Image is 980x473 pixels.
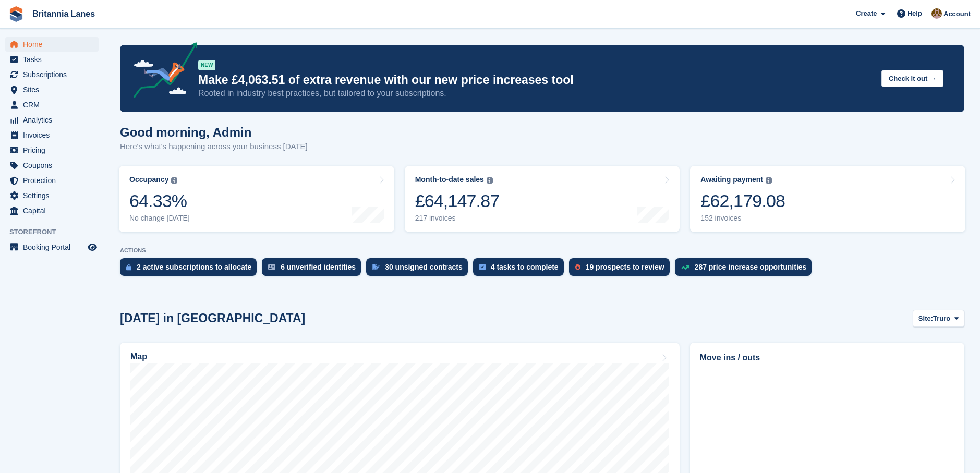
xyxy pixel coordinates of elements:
span: Sites [23,82,86,97]
span: Coupons [23,158,86,173]
a: menu [5,143,99,157]
div: 6 unverified identities [281,263,356,271]
span: Capital [23,203,86,218]
button: Check it out → [881,70,943,87]
div: 30 unsigned contracts [385,263,463,271]
img: icon-info-grey-7440780725fd019a000dd9b08b2336e03edf1995a4989e88bcd33f0948082b44.svg [766,177,772,184]
h2: Move ins / outs [700,351,954,364]
a: 6 unverified identities [262,258,366,281]
img: icon-info-grey-7440780725fd019a000dd9b08b2336e03edf1995a4989e88bcd33f0948082b44.svg [487,177,493,184]
span: Site: [918,313,933,324]
div: Occupancy [129,175,168,184]
a: menu [5,188,99,203]
p: ACTIONS [120,247,964,254]
a: 2 active subscriptions to allocate [120,258,262,281]
img: prospect-51fa495bee0391a8d652442698ab0144808aea92771e9ea1ae160a38d050c398.svg [575,264,580,270]
a: Month-to-date sales £64,147.87 217 invoices [405,166,680,232]
p: Here's what's happening across your business [DATE] [120,141,308,153]
div: 64.33% [129,190,190,212]
img: icon-info-grey-7440780725fd019a000dd9b08b2336e03edf1995a4989e88bcd33f0948082b44.svg [171,177,177,184]
span: Account [943,9,971,19]
img: price-adjustments-announcement-icon-8257ccfd72463d97f412b2fc003d46551f7dbcb40ab6d574587a9cd5c0d94... [125,42,198,102]
h1: Good morning, Admin [120,125,308,139]
div: 287 price increase opportunities [695,263,807,271]
a: Britannia Lanes [28,5,99,22]
span: Tasks [23,52,86,67]
a: 30 unsigned contracts [366,258,473,281]
img: Admin [931,8,942,19]
img: task-75834270c22a3079a89374b754ae025e5fb1db73e45f91037f5363f120a921f8.svg [479,264,486,270]
span: Storefront [9,227,104,237]
img: price_increase_opportunities-93ffe204e8149a01c8c9dc8f82e8f89637d9d84a8eef4429ea346261dce0b2c0.svg [681,265,689,270]
a: Awaiting payment £62,179.08 152 invoices [690,166,965,232]
div: 2 active subscriptions to allocate [137,263,251,271]
span: Protection [23,173,86,188]
div: 217 invoices [415,214,500,223]
a: menu [5,128,99,142]
a: menu [5,98,99,112]
span: Analytics [23,113,86,127]
a: menu [5,173,99,188]
a: menu [5,203,99,218]
div: Awaiting payment [700,175,763,184]
div: 19 prospects to review [586,263,664,271]
a: 287 price increase opportunities [675,258,817,281]
div: No change [DATE] [129,214,190,223]
img: verify_identity-adf6edd0f0f0b5bbfe63781bf79b02c33cf7c696d77639b501bdc392416b5a36.svg [268,264,275,270]
span: Home [23,37,86,52]
span: Subscriptions [23,67,86,82]
div: 152 invoices [700,214,785,223]
span: Settings [23,188,86,203]
img: contract_signature_icon-13c848040528278c33f63329250d36e43548de30e8caae1d1a13099fd9432cc5.svg [372,264,380,270]
a: menu [5,52,99,67]
a: menu [5,37,99,52]
div: £62,179.08 [700,190,785,212]
span: CRM [23,98,86,112]
span: Create [856,8,877,19]
div: Month-to-date sales [415,175,484,184]
a: menu [5,82,99,97]
span: Booking Portal [23,240,86,254]
img: active_subscription_to_allocate_icon-d502201f5373d7db506a760aba3b589e785aa758c864c3986d89f69b8ff3... [126,264,131,271]
p: Rooted in industry best practices, but tailored to your subscriptions. [198,88,873,99]
div: £64,147.87 [415,190,500,212]
span: Help [908,8,922,19]
div: 4 tasks to complete [491,263,559,271]
div: NEW [198,60,215,70]
a: menu [5,67,99,82]
button: Site: Truro [913,310,964,327]
p: Make £4,063.51 of extra revenue with our new price increases tool [198,72,873,88]
span: Pricing [23,143,86,157]
span: Invoices [23,128,86,142]
a: menu [5,240,99,254]
span: Truro [933,313,950,324]
h2: Map [130,352,147,361]
h2: [DATE] in [GEOGRAPHIC_DATA] [120,311,305,325]
a: 4 tasks to complete [473,258,569,281]
a: Occupancy 64.33% No change [DATE] [119,166,394,232]
a: Preview store [86,241,99,253]
a: 19 prospects to review [569,258,675,281]
a: menu [5,113,99,127]
a: menu [5,158,99,173]
img: stora-icon-8386f47178a22dfd0bd8f6a31ec36ba5ce8667c1dd55bd0f319d3a0aa187defe.svg [8,6,24,22]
